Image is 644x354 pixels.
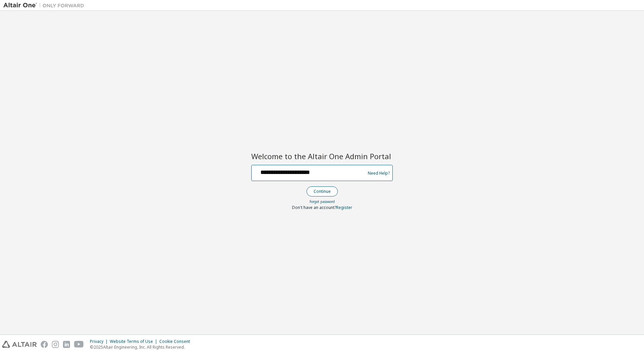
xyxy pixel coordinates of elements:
[3,2,88,9] img: Altair One
[251,151,393,161] h2: Welcome to the Altair One Admin Portal
[63,341,70,348] img: linkedin.svg
[310,199,335,204] a: Forgot password
[368,173,390,173] a: Need Help?
[90,344,194,350] p: © 2025 Altair Engineering, Inc. All Rights Reserved.
[292,205,336,210] span: Don't have an account?
[2,341,37,348] img: altair_logo.svg
[41,341,48,348] img: facebook.svg
[159,339,194,344] div: Cookie Consent
[74,341,84,348] img: youtube.svg
[52,341,59,348] img: instagram.svg
[110,339,159,344] div: Website Terms of Use
[90,339,110,344] div: Privacy
[307,186,338,197] button: Continue
[336,205,352,210] a: Register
